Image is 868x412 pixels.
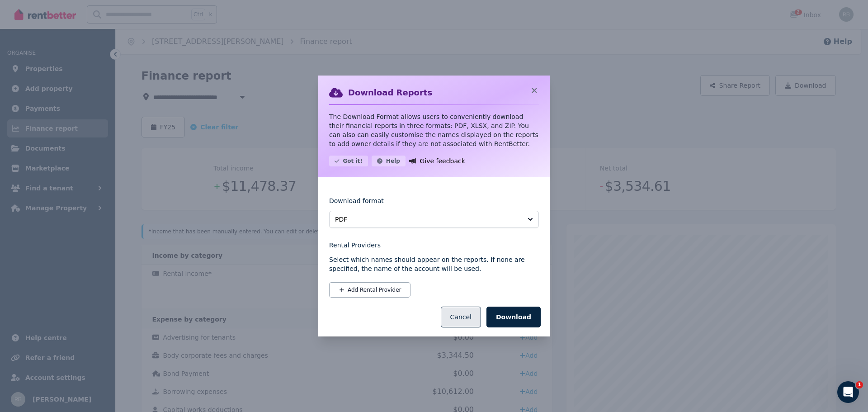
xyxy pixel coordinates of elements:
span: PDF [335,215,520,224]
button: Help [372,156,406,166]
h2: Download Reports [348,86,432,99]
button: PDF [329,211,539,228]
label: Download format [329,196,384,211]
span: 1 [856,381,863,388]
button: Cancel [441,307,481,327]
button: Got it! [329,156,368,166]
p: Select which names should appear on the reports. If none are specified, the name of the account w... [329,255,539,273]
a: Give feedback [409,156,465,166]
button: Add Rental Provider [329,282,410,298]
iframe: Intercom live chat [837,381,859,403]
p: The Download Format allows users to conveniently download their financial reports in three format... [329,112,539,148]
button: Download [486,307,541,327]
legend: Rental Providers [329,241,539,250]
